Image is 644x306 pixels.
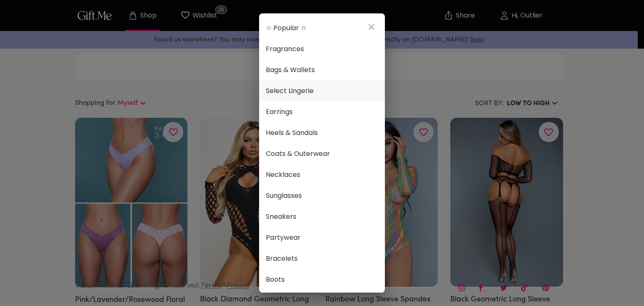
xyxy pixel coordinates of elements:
[266,274,378,285] span: Boots
[266,169,378,180] span: Necklaces
[266,211,378,222] span: Sneakers
[266,86,378,96] span: Select Lingerie
[266,148,378,159] span: Coats & Outerwear
[266,65,378,75] span: Bags & Wallets
[266,106,378,117] span: Earrings
[266,253,378,264] span: Bracelets
[266,44,378,54] span: Fragrances
[266,127,378,138] span: Heels & Sandals
[266,190,378,201] span: Sunglasses
[266,23,378,34] span: ☆ Popular ☆
[266,232,378,243] span: Partywear
[361,17,382,37] button: close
